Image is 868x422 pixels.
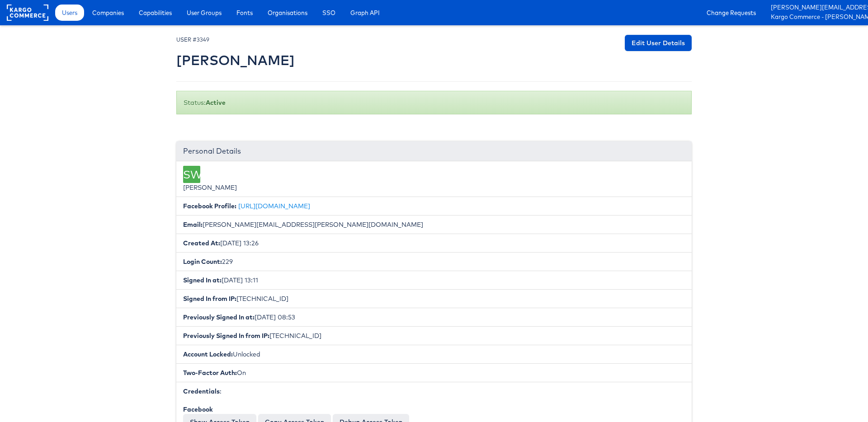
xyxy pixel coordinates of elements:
li: 229 [176,252,692,271]
a: Capabilities [132,5,179,21]
span: Users [62,8,77,17]
a: Users [55,5,84,21]
li: [DATE] 08:53 [176,308,692,327]
b: Account Locked: [183,350,233,358]
b: Two-Factor Auth: [183,369,237,377]
li: [DATE] 13:26 [176,234,692,253]
li: Unlocked [176,345,692,364]
span: Companies [92,8,124,17]
b: Credentials [183,387,220,395]
span: User Groups [187,8,222,17]
b: Facebook Profile: [183,202,236,210]
b: Previously Signed In at: [183,313,255,321]
span: Capabilities [139,8,172,17]
div: Personal Details [176,141,692,161]
a: Kargo Commerce - [PERSON_NAME] [771,13,861,22]
li: [TECHNICAL_ID] [176,326,692,345]
a: Fonts [230,5,259,21]
div: SW [183,166,200,183]
li: [TECHNICAL_ID] [176,289,692,308]
a: [URL][DOMAIN_NAME] [238,202,310,210]
div: Status: [176,91,692,114]
li: On [176,363,692,382]
span: SSO [322,8,335,17]
a: Organisations [261,5,314,21]
a: [PERSON_NAME][EMAIL_ADDRESS][PERSON_NAME][DOMAIN_NAME] [771,3,861,13]
li: [DATE] 13:11 [176,271,692,290]
li: [PERSON_NAME][EMAIL_ADDRESS][PERSON_NAME][DOMAIN_NAME] [176,215,692,234]
b: Email: [183,220,203,229]
b: Signed In from IP: [183,295,236,303]
span: Fonts [236,8,253,17]
a: Graph API [344,5,387,21]
b: Created At: [183,239,220,247]
b: Previously Signed In from IP: [183,332,269,340]
a: Change Requests [700,5,763,21]
b: Active [206,98,226,107]
b: Signed In at: [183,276,222,284]
span: Organisations [268,8,307,17]
b: Login Count: [183,258,222,266]
b: Facebook [183,405,213,413]
a: Companies [85,5,131,21]
a: User Groups [180,5,228,21]
span: Graph API [350,8,380,17]
li: [PERSON_NAME] [176,161,692,197]
h2: [PERSON_NAME] [176,53,295,68]
a: Edit User Details [625,35,692,51]
small: USER #3349 [176,36,209,43]
a: SSO [316,5,342,21]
